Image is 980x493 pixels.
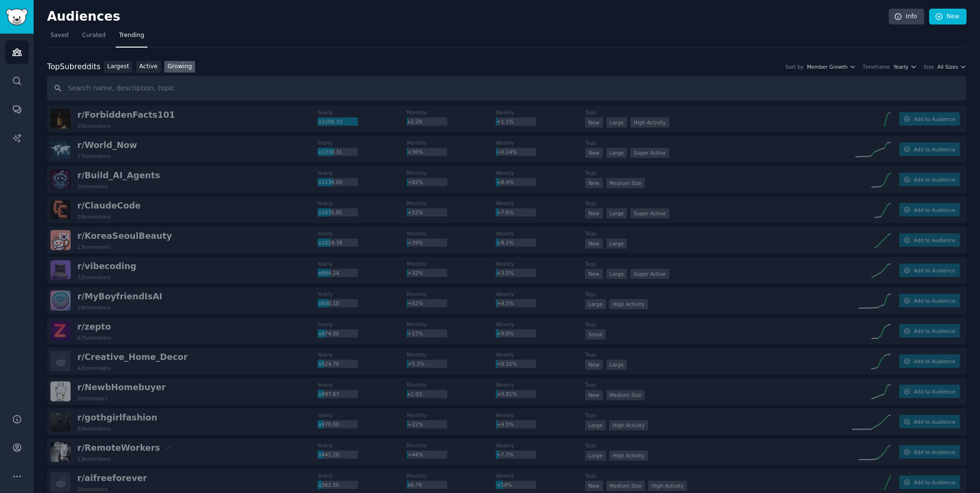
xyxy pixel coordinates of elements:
dt: Monthly [407,200,496,207]
dt: Tags [585,200,852,207]
dt: Monthly [407,109,496,116]
div: High Activity [609,299,648,309]
span: x2.29 [408,119,422,124]
span: +7.6% [497,210,514,215]
div: Super Active [630,148,669,158]
div: High Activity [609,450,648,460]
img: gothgirlfashion [50,412,71,432]
span: r/ ForbiddenFacts101 [77,110,175,120]
div: 17k members [77,153,110,160]
span: Add to Audience [914,479,955,486]
dt: Weekly [496,321,585,328]
img: MyBoyfriendIsAI [50,291,71,311]
div: Large [585,450,606,460]
dt: Weekly [496,200,585,207]
div: 13k members [77,456,110,462]
dt: Yearly [318,139,406,146]
span: Saved [50,31,69,40]
span: Add to Audience [914,419,955,425]
span: +7.7% [497,452,514,457]
span: +1.1% [497,119,514,124]
dt: Monthly [407,472,496,479]
div: Top Subreddits [47,61,100,73]
span: +9.0% [497,331,514,336]
dt: Tags [585,321,852,328]
dt: Weekly [496,412,585,419]
div: Large [606,208,627,218]
span: +0.81% [497,391,517,397]
div: New [585,390,603,400]
span: x470.00 [318,421,339,427]
div: Large [606,148,627,158]
div: Medium Size [606,178,645,188]
span: +3.5% [497,270,514,276]
dt: Yearly [318,351,406,358]
div: Super Active [630,208,669,218]
span: +39% [408,240,423,246]
dt: Tags [585,170,852,176]
div: New [585,481,603,491]
span: +18% [497,482,512,488]
span: +17% [408,331,423,336]
span: Add to Audience [914,146,955,153]
span: +44% [408,452,423,457]
dt: Yearly [318,200,406,207]
a: Saved [47,28,72,48]
div: High Activity [630,117,669,127]
div: 92k members [77,425,110,432]
span: Yearly [894,63,908,70]
button: Add to Audience [899,415,960,429]
button: Add to Audience [899,234,960,247]
a: Trending [116,28,147,48]
span: Curated [82,31,106,40]
dt: Weekly [496,170,585,176]
span: +0.14% [497,149,517,155]
span: +82% [408,179,423,185]
span: r/ zepto [77,322,111,332]
dt: Weekly [496,139,585,146]
span: x441.20 [318,452,339,457]
span: Add to Audience [914,388,955,395]
img: vibecoding [50,260,71,281]
dt: Tags [585,230,852,237]
dt: Weekly [496,472,585,479]
div: Large [585,299,606,309]
div: 29k members [77,213,110,220]
dt: Yearly [318,442,406,449]
span: Add to Audience [914,237,955,244]
span: +5.3% [408,361,425,367]
span: +8.1% [497,240,514,246]
button: Add to Audience [899,476,960,489]
dt: Yearly [318,109,406,116]
dt: Yearly [318,230,406,237]
img: GummySearch logo [6,9,28,25]
img: Build_AI_Agents [50,170,71,190]
span: x1019.38 [318,240,343,246]
div: High Activity [648,481,687,491]
button: Add to Audience [899,203,960,217]
span: Add to Audience [914,328,955,334]
div: 20k members [77,123,110,129]
div: New [585,178,603,188]
dt: Monthly [407,382,496,388]
button: Add to Audience [899,355,960,368]
span: x524.76 [318,361,339,367]
span: +32% [408,270,423,276]
div: New [585,208,603,218]
dt: Weekly [496,291,585,297]
div: High Activity [609,420,648,430]
div: 13k members [77,244,110,250]
dt: Yearly [318,170,406,176]
dt: Monthly [407,321,496,328]
div: Medium Size [606,390,645,400]
div: 42k members [77,365,110,371]
span: r/ MyBoyfriendIsAI [77,292,162,301]
button: Add to Audience [899,173,960,186]
dt: Monthly [407,412,496,419]
span: x1076.85 [318,210,343,215]
span: Add to Audience [914,297,955,304]
span: x362.50 [318,482,339,488]
dt: Tags [585,260,852,267]
span: +22% [408,421,423,427]
a: Curated [79,28,109,48]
